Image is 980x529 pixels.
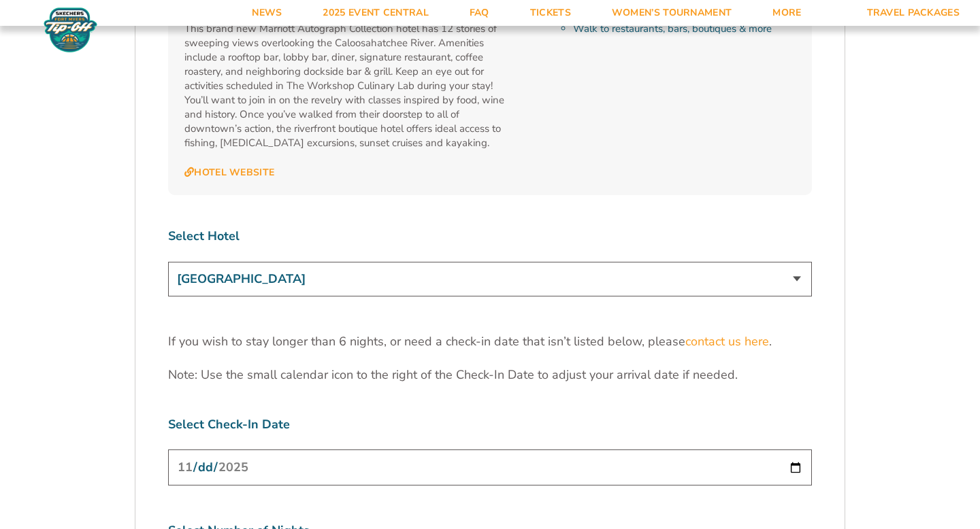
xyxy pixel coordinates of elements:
a: Hotel Website [184,167,274,179]
img: Fort Myers Tip-Off [41,7,100,53]
a: contact us here [685,333,769,350]
li: Walk to restaurants, bars, boutiques & more [573,22,796,36]
p: If you wish to stay longer than 6 nights, or need a check-in date that isn’t listed below, please . [168,333,812,350]
label: Select Check-In Date [168,416,812,433]
label: Select Hotel [168,228,812,245]
p: Note: Use the small calendar icon to the right of the Check-In Date to adjust your arrival date i... [168,366,812,383]
p: This brand new Marriott Autograph Collection hotel has 12 stories of sweeping views overlooking t... [184,22,510,150]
